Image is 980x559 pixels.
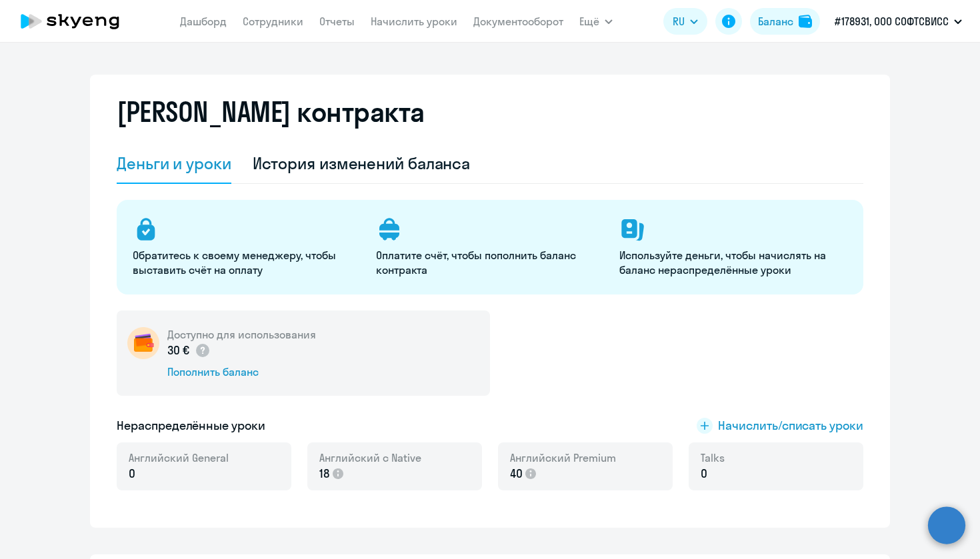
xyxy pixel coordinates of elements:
[129,465,135,482] span: 0
[828,5,969,37] button: #178931, ООО СОФТСВИСС
[117,153,231,174] div: Деньги и уроки
[167,364,316,379] div: Пополнить баланс
[117,96,425,128] h2: [PERSON_NAME] контракта
[835,13,949,29] p: #178931, ООО СОФТСВИСС
[117,417,265,434] h5: Нераспределённые уроки
[180,15,227,28] a: Дашборд
[799,15,812,28] img: balance
[663,8,707,35] button: RU
[750,8,820,35] button: Балансbalance
[510,465,523,482] span: 40
[319,15,355,28] a: Отчеты
[167,342,211,359] p: 30 €
[167,327,316,342] h5: Доступно для использования
[376,248,603,277] p: Оплатите счёт, чтобы пополнить баланс контракта
[319,465,330,482] span: 18
[673,13,685,29] span: RU
[579,13,599,29] span: Ещё
[473,15,563,28] a: Документооборот
[718,417,863,434] span: Начислить/списать уроки
[129,450,229,465] span: Английский General
[619,248,847,277] p: Используйте деньги, чтобы начислять на баланс нераспределённые уроки
[127,327,159,359] img: wallet-circle.png
[758,13,793,29] div: Баланс
[510,450,616,465] span: Английский Premium
[701,465,707,482] span: 0
[579,8,613,35] button: Ещё
[253,153,471,174] div: История изменений баланса
[371,15,457,28] a: Начислить уроки
[243,15,303,28] a: Сотрудники
[701,450,725,465] span: Talks
[319,450,421,465] span: Английский с Native
[133,248,360,277] p: Обратитесь к своему менеджеру, чтобы выставить счёт на оплату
